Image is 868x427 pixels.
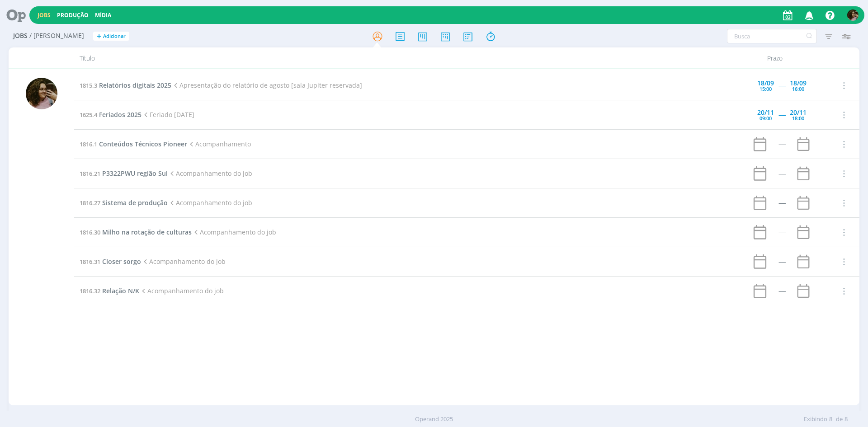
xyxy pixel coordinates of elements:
a: 1816.32Relação N/K [80,286,139,295]
span: Acompanhamento do job [141,257,226,266]
a: Produção [57,11,89,19]
div: 09:00 [759,116,772,121]
span: 1816.32 [80,287,100,295]
img: N [847,9,859,21]
a: 1816.1Conteúdos Técnicos Pioneer [80,140,187,148]
div: ----- [778,288,785,294]
span: Milho na rotação de culturas [102,228,192,236]
span: Apresentação do relatório de agosto [sala Jupiter reservada] [171,81,362,89]
div: ----- [778,229,785,235]
img: N [26,78,57,109]
div: Título [74,47,724,69]
a: Mídia [95,11,111,19]
span: + [97,32,101,41]
div: 18/09 [790,80,807,86]
a: 1815.3Relatórios digitais 2025 [80,81,171,89]
a: 1816.21P3322PWU região Sul [80,169,168,178]
span: Feriado [DATE] [142,110,194,119]
span: Closer sorgo [102,257,141,266]
span: Feriados 2025 [99,110,142,119]
div: 18/09 [757,80,774,86]
div: ----- [778,141,785,147]
span: 8 [844,415,848,424]
span: Conteúdos Técnicos Pioneer [99,140,187,148]
span: / [PERSON_NAME] [29,32,84,40]
div: ----- [778,258,785,265]
span: 8 [829,415,832,424]
span: 1815.3 [80,81,97,89]
span: 1816.1 [80,140,97,148]
span: Relação N/K [102,286,139,295]
div: 16:00 [792,86,804,91]
span: 1816.27 [80,199,100,207]
div: 15:00 [759,86,772,91]
button: Produção [54,12,91,19]
a: 1816.31Closer sorgo [80,257,141,266]
span: ----- [778,81,785,89]
button: N [847,7,859,23]
span: Adicionar [103,33,126,39]
button: Mídia [92,12,114,19]
span: 1816.30 [80,228,100,236]
div: ----- [778,170,785,177]
span: de [836,415,843,424]
button: +Adicionar [93,32,129,41]
a: Jobs [38,11,51,19]
a: 1816.27Sistema de produção [80,198,168,207]
span: ----- [778,110,785,119]
span: 1625.4 [80,111,97,119]
span: Acompanhamento do job [139,286,224,295]
span: Relatórios digitais 2025 [99,81,171,89]
span: P3322PWU região Sul [102,169,168,178]
span: Exibindo [804,415,827,424]
div: 20/11 [790,109,807,116]
span: 1816.21 [80,169,100,178]
input: Busca [727,29,817,43]
a: 1625.4Feriados 2025 [80,110,142,119]
a: 1816.30Milho na rotação de culturas [80,228,192,236]
button: Jobs [35,12,53,19]
span: Acompanhamento do job [168,169,252,178]
span: 1816.31 [80,258,100,266]
div: Prazo [724,47,826,69]
span: Jobs [13,32,28,40]
span: Acompanhamento do job [192,228,276,236]
span: Acompanhamento do job [168,198,252,207]
span: Acompanhamento [187,140,251,148]
div: 18:00 [792,116,804,121]
div: ----- [778,200,785,206]
div: 20/11 [757,109,774,116]
span: Sistema de produção [102,198,168,207]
